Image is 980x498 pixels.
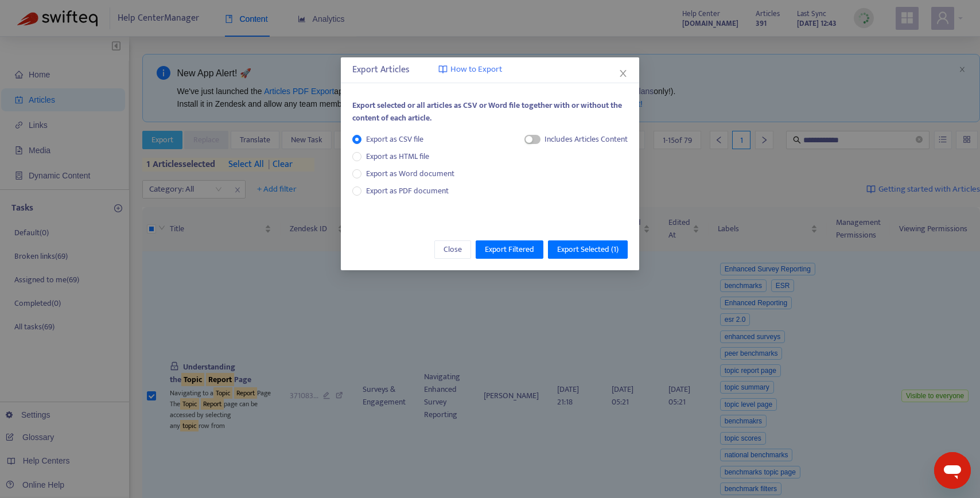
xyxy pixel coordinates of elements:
div: Includes Articles Content [545,133,628,146]
span: How to Export [450,63,502,76]
img: image-link [438,65,448,74]
span: Export Filtered [485,243,534,256]
button: Close [434,240,471,259]
span: Export as CSV file [361,133,428,146]
span: Export as PDF document [366,184,449,197]
span: close [619,69,628,78]
button: Export Selected (1) [548,240,628,259]
iframe: Button to launch messaging window [934,452,971,489]
span: Export Selected ( 1 ) [557,243,619,256]
button: Export Filtered [476,240,543,259]
span: Export as HTML file [361,150,434,163]
div: Export Articles [352,63,628,77]
a: How to Export [438,63,502,76]
span: Close [444,243,462,256]
span: Export selected or all articles as CSV or Word file together with or without the content of each ... [352,99,622,124]
span: Export as Word document [361,168,459,180]
button: Close [617,67,629,80]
